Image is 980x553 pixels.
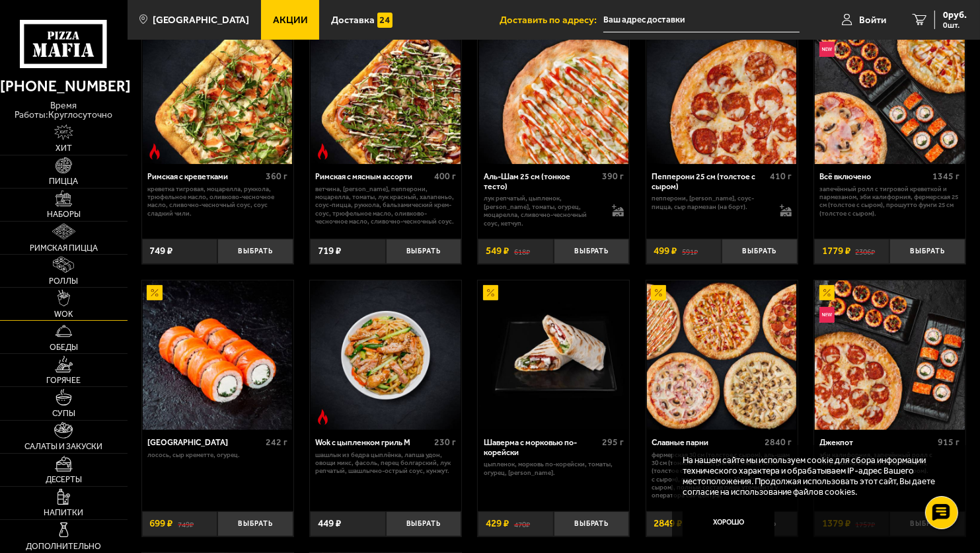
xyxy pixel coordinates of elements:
[142,15,293,164] a: НовинкаОстрое блюдоРимская с креветками
[819,438,934,448] div: Джекпот
[147,285,162,300] img: Акционный
[859,15,886,25] span: Войти
[822,246,850,256] span: 1779 ₽
[646,280,798,430] a: АкционныйСлавные парни
[682,246,698,256] s: 591 ₽
[147,451,287,459] p: лосось, Сыр креметте, огурец.
[938,437,960,448] span: 915 г
[318,519,341,529] span: 449 ₽
[855,246,875,256] s: 2306 ₽
[147,172,262,182] div: Римская с креветками
[815,15,964,164] img: Всё включено
[377,13,393,28] img: 15daf4d41897b9f0e9f617042186c801.svg
[310,280,461,430] a: Острое блюдоWok с цыпленком гриль M
[770,171,792,182] span: 410 г
[683,455,948,497] p: На нашем сайте мы используем cookie для сбора информации технического характера и обрабатываем IP...
[484,172,599,192] div: Аль-Шам 25 см (тонкое тесто)
[149,246,172,256] span: 749 ₽
[554,239,630,264] button: Выбрать
[814,15,965,164] a: АкционныйНовинкаВсё включено
[54,310,73,319] span: WOK
[479,15,628,164] img: Аль-Шам 25 см (тонкое тесто)
[386,511,462,536] button: Выбрать
[50,343,78,352] span: Обеды
[44,509,83,517] span: Напитки
[266,171,287,182] span: 360 г
[652,451,792,500] p: Фермерская 30 см (толстое с сыром), Аль-Шам 30 см (тонкое тесто), [PERSON_NAME] 30 см (толстое с ...
[647,15,796,164] img: Пепперони 25 см (толстое с сыром)
[266,437,287,448] span: 242 г
[315,451,455,476] p: шашлык из бедра цыплёнка, лапша удон, овощи микс, фасоль, перец болгарский, лук репчатый, шашлычн...
[603,8,800,32] input: Ваш адрес доставки
[434,437,456,448] span: 230 г
[273,15,308,25] span: Акции
[49,277,78,286] span: Роллы
[386,239,462,264] button: Выбрать
[819,307,835,322] img: Новинка
[143,15,292,164] img: Римская с креветками
[943,11,967,20] span: 0 руб.
[147,185,287,218] p: креветка тигровая, моцарелла, руккола, трюфельное масло, оливково-чесночное масло, сливочно-чесно...
[311,15,460,164] img: Римская с мясным ассорти
[52,409,75,418] span: Супы
[147,438,262,448] div: [GEOGRAPHIC_DATA]
[814,280,965,430] a: АкционныйНовинкаДжекпот
[315,438,430,448] div: Wok с цыпленком гриль M
[654,519,682,529] span: 2849 ₽
[484,438,599,458] div: Шаверма с морковью по-корейски
[819,42,835,57] img: Новинка
[652,194,770,211] p: пепперони, [PERSON_NAME], соус-пицца, сыр пармезан (на борт).
[819,172,929,182] div: Всё включено
[153,15,249,25] span: [GEOGRAPHIC_DATA]
[486,246,509,256] span: 549 ₽
[46,376,81,385] span: Горячее
[56,144,72,153] span: Хит
[514,519,530,529] s: 470 ₽
[479,280,628,430] img: Шаверма с морковью по-корейски
[819,285,835,300] img: Акционный
[26,542,101,551] span: Дополнительно
[722,239,798,264] button: Выбрать
[315,409,330,425] img: Острое блюдо
[602,437,624,448] span: 295 г
[646,15,798,164] a: АкционныйПепперони 25 см (толстое с сыром)
[310,15,461,164] a: НовинкаОстрое блюдоРимская с мясным ассорти
[652,172,767,192] div: Пепперони 25 см (толстое с сыром)
[217,511,293,536] button: Выбрать
[315,172,430,182] div: Римская с мясным ассорти
[484,460,624,477] p: цыпленок, морковь по-корейски, томаты, огурец, [PERSON_NAME].
[933,171,960,182] span: 1345 г
[500,15,603,25] span: Доставить по адресу:
[647,280,796,430] img: Славные парни
[554,511,630,536] button: Выбрать
[149,519,172,529] span: 699 ₽
[311,280,460,430] img: Wok с цыпленком гриль M
[318,246,341,256] span: 719 ₽
[654,246,677,256] span: 499 ₽
[514,246,530,256] s: 618 ₽
[683,507,774,538] button: Хорошо
[30,244,98,253] span: Римская пицца
[24,443,102,451] span: Салаты и закуски
[434,171,456,182] span: 400 г
[147,144,162,159] img: Острое блюдо
[602,171,624,182] span: 390 г
[49,177,78,186] span: Пицца
[217,239,293,264] button: Выбрать
[815,280,964,430] img: Джекпот
[765,437,792,448] span: 2840 г
[142,280,293,430] a: АкционныйФиладельфия
[486,519,509,529] span: 429 ₽
[143,280,292,430] img: Филадельфия
[819,185,960,218] p: Запечённый ролл с тигровой креветкой и пармезаном, Эби Калифорния, Фермерская 25 см (толстое с сы...
[483,285,498,300] img: Акционный
[478,280,629,430] a: АкционныйШаверма с морковью по-корейски
[651,285,666,300] img: Акционный
[315,144,330,159] img: Острое блюдо
[46,476,82,484] span: Десерты
[478,15,629,164] a: АкционныйАль-Шам 25 см (тонкое тесто)
[331,15,375,25] span: Доставка
[943,21,967,29] span: 0 шт.
[652,438,761,448] div: Славные парни
[889,239,965,264] button: Выбрать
